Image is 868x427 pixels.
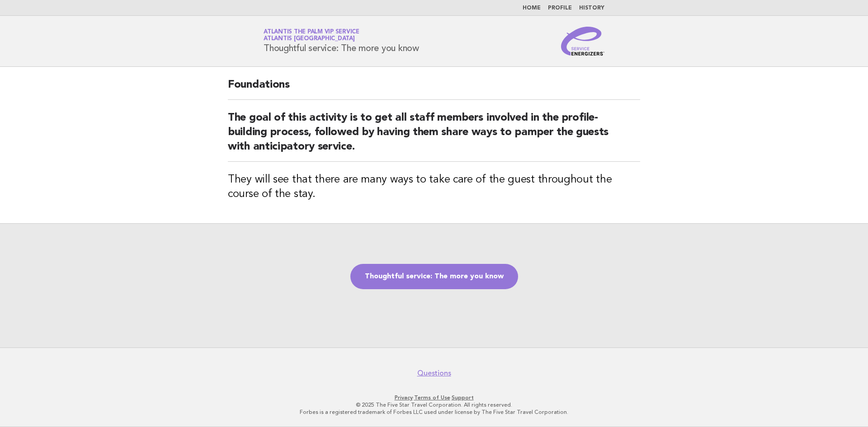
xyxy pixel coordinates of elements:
h2: Foundations [228,78,640,100]
img: Service Energizers [561,27,604,56]
h2: The goal of this activity is to get all staff members involved in the profile-building process, f... [228,111,640,162]
a: Support [452,394,474,401]
a: Profile [548,5,572,11]
a: Privacy [395,394,413,401]
p: Forbes is a registered trademark of Forbes LLC used under license by The Five Star Travel Corpora... [157,408,711,416]
p: © 2025 The Five Star Travel Corporation. All rights reserved. [157,401,711,408]
a: Terms of Use [414,394,450,401]
a: Thoughtful service: The more you know [350,264,518,289]
h1: Thoughtful service: The more you know [264,29,419,53]
a: Atlantis The Palm VIP ServiceAtlantis [GEOGRAPHIC_DATA] [264,29,359,42]
p: · · [157,394,711,401]
h3: They will see that there are many ways to take care of the guest throughout the course of the stay. [228,173,640,202]
a: Questions [417,369,451,378]
span: Atlantis [GEOGRAPHIC_DATA] [264,36,355,42]
a: Home [523,5,541,11]
a: History [579,5,604,11]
